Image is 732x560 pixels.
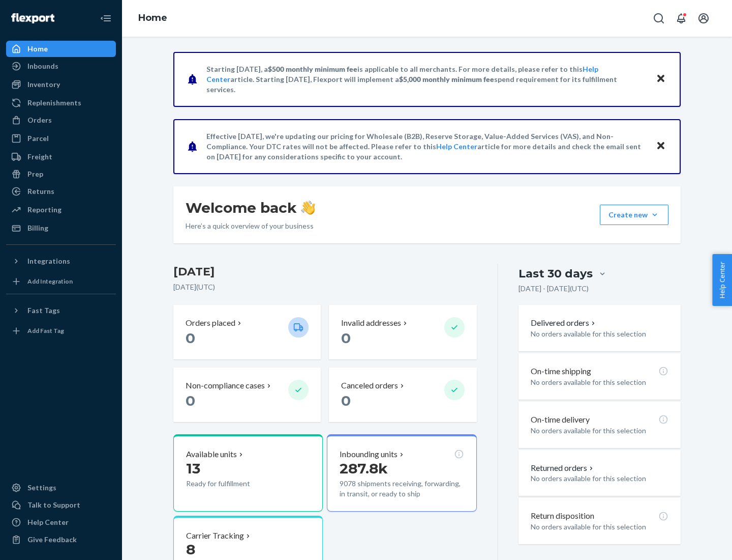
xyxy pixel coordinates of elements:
[341,392,351,409] span: 0
[186,392,195,409] span: 0
[27,500,80,510] div: Talk to Support
[6,480,116,496] a: Settings
[341,329,351,347] span: 0
[186,479,280,489] p: Ready for fulfillment
[531,522,668,532] p: No orders available for this selection
[399,75,494,83] span: $5,000 monthly minimum fee
[518,266,593,282] div: Last 30 days
[6,130,116,147] a: Parcel
[531,414,590,426] p: On-time delivery
[6,514,116,530] a: Help Center
[6,531,116,548] button: Give Feedback
[186,530,244,542] p: Carrier Tracking
[6,273,116,290] a: Add Integration
[341,380,398,391] p: Canceled orders
[27,256,70,266] div: Integrations
[531,366,591,377] p: On-time shipping
[27,277,73,286] div: Add Integration
[173,264,477,280] h3: [DATE]
[11,13,54,23] img: Flexport logo
[531,510,594,522] p: Return disposition
[671,8,691,29] button: Open notifications
[6,58,116,74] a: Inbounds
[27,517,69,527] div: Help Center
[531,462,595,474] button: Returned orders
[6,302,116,319] button: Fast Tags
[6,166,116,182] a: Prep
[27,61,58,71] div: Inbounds
[96,8,116,29] button: Close Navigation
[27,79,60,90] div: Inventory
[186,541,195,558] span: 8
[27,205,62,215] div: Reporting
[130,4,175,33] ol: breadcrumbs
[186,199,315,217] h1: Welcome back
[173,434,323,512] button: Available units13Ready for fulfillment
[329,305,476,359] button: Invalid addresses 0
[649,8,669,29] button: Open Search Box
[531,377,668,387] p: No orders available for this selection
[531,329,668,339] p: No orders available for this selection
[6,41,116,57] a: Home
[173,368,321,422] button: Non-compliance cases 0
[27,535,77,545] div: Give Feedback
[6,76,116,93] a: Inventory
[6,183,116,200] a: Returns
[693,8,714,29] button: Open account menu
[27,326,64,335] div: Add Fast Tag
[27,169,43,179] div: Prep
[340,479,464,499] p: 9078 shipments receiving, forwarding, in transit, or ready to ship
[186,221,315,231] p: Here’s a quick overview of your business
[518,284,589,294] p: [DATE] - [DATE] ( UTC )
[654,72,667,87] button: Close
[6,220,116,236] a: Billing
[341,317,401,329] p: Invalid addresses
[27,133,49,144] div: Parcel
[6,497,116,513] a: Talk to Support
[186,449,237,460] p: Available units
[327,434,476,512] button: Inbounding units287.8k9078 shipments receiving, forwarding, in transit, or ready to ship
[6,149,116,165] a: Freight
[27,483,56,493] div: Settings
[6,95,116,111] a: Replenishments
[173,282,477,292] p: [DATE] ( UTC )
[6,112,116,128] a: Orders
[27,186,54,197] div: Returns
[712,254,732,306] button: Help Center
[6,323,116,339] a: Add Fast Tag
[27,305,60,316] div: Fast Tags
[186,317,235,329] p: Orders placed
[600,205,668,225] button: Create new
[340,460,388,477] span: 287.8k
[531,426,668,436] p: No orders available for this selection
[329,368,476,422] button: Canceled orders 0
[27,115,52,125] div: Orders
[531,473,668,484] p: No orders available for this selection
[186,329,195,347] span: 0
[206,64,646,95] p: Starting [DATE], a is applicable to all merchants. For more details, please refer to this article...
[138,12,167,23] a: Home
[301,201,315,215] img: hand-wave emoji
[6,253,116,269] button: Integrations
[6,202,116,218] a: Reporting
[173,305,321,359] button: Orders placed 0
[27,44,48,54] div: Home
[654,139,667,154] button: Close
[27,223,48,233] div: Billing
[186,380,265,391] p: Non-compliance cases
[186,460,200,477] span: 13
[436,142,477,151] a: Help Center
[340,449,398,460] p: Inbounding units
[206,131,646,162] p: Effective [DATE], we're updating our pricing for Wholesale (B2B), Reserve Storage, Value-Added Se...
[27,98,81,108] div: Replenishments
[268,65,357,73] span: $500 monthly minimum fee
[27,152,52,162] div: Freight
[531,317,597,329] button: Delivered orders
